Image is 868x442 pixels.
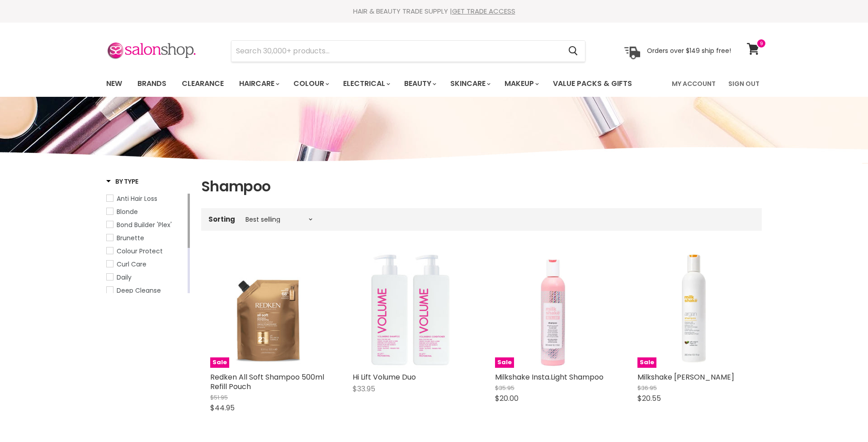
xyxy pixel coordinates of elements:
[210,403,235,413] span: $44.95
[637,384,657,392] span: $36.95
[397,74,442,93] a: Beauty
[117,286,161,295] span: Deep Cleanse
[353,252,468,368] img: Hi Lift Volume Duo
[647,47,731,55] p: Orders over $149 ship free!
[443,74,496,93] a: Skincare
[106,194,186,204] a: Anti Hair Loss
[175,74,231,93] a: Clearance
[106,272,186,282] a: Daily
[210,252,325,368] a: Redken All Soft Shampoo 500ml Refill PouchSale
[117,194,157,203] span: Anti Hair Loss
[117,233,144,242] span: Brunette
[117,220,172,229] span: Bond Builder 'Plex'
[495,357,514,368] span: Sale
[106,246,186,256] a: Colour Protect
[495,384,514,392] span: $35.95
[106,177,138,186] h3: By Type
[106,285,186,295] a: Deep Cleanse
[336,74,396,93] a: Electrical
[231,41,561,62] input: Search
[637,357,656,368] span: Sale
[495,252,610,368] a: Milkshake Insta.Light ShampooSale
[131,74,173,93] a: Brands
[666,74,721,93] a: My Account
[106,220,186,230] a: Bond Builder 'Plex'
[210,357,229,368] span: Sale
[353,384,375,394] span: $33.95
[117,260,146,269] span: Curl Care
[637,393,661,404] span: $20.55
[637,252,753,368] a: Milkshake Argan ShampooSale
[231,40,585,62] form: Product
[95,7,773,16] div: HAIR & BEAUTY TRADE SUPPLY |
[99,71,653,97] ul: Main menu
[117,247,163,256] span: Colour Protect
[452,6,515,16] a: GET TRADE ACCESS
[117,207,138,216] span: Blonde
[723,74,765,93] a: Sign Out
[287,74,335,93] a: Colour
[210,372,324,392] a: Redken All Soft Shampoo 500ml Refill Pouch
[561,41,585,62] button: Search
[117,273,132,282] span: Daily
[495,393,519,404] span: $20.00
[99,74,129,93] a: New
[495,252,610,368] img: Milkshake Insta.Light Shampoo
[106,207,186,217] a: Blonde
[208,215,235,223] label: Sorting
[637,252,753,368] img: Milkshake Argan Shampoo
[210,393,228,402] span: $51.95
[95,71,773,97] nav: Main
[353,372,416,382] a: Hi Lift Volume Duo
[232,74,285,93] a: Haircare
[546,74,639,93] a: Value Packs & Gifts
[495,372,604,382] a: Milkshake Insta.Light Shampoo
[106,259,186,269] a: Curl Care
[637,372,734,382] a: Milkshake [PERSON_NAME]
[106,233,186,243] a: Brunette
[201,177,762,196] h1: Shampoo
[498,74,544,93] a: Makeup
